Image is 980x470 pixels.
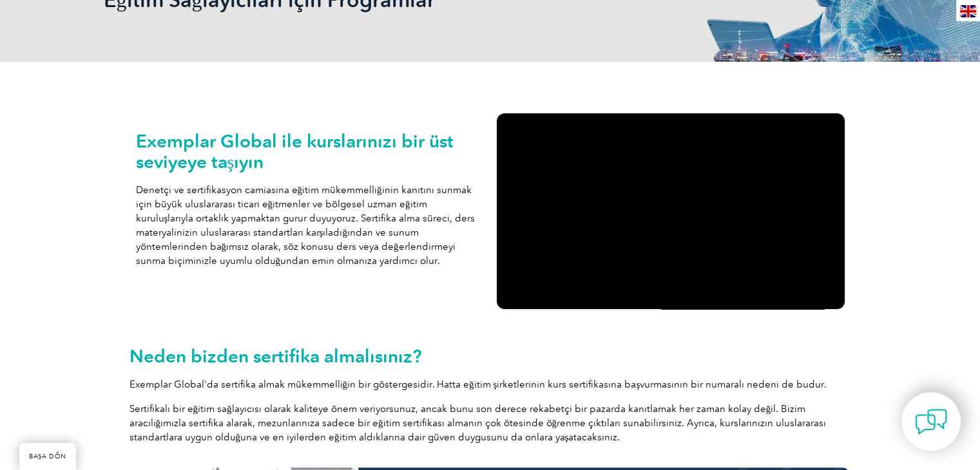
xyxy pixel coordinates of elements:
[960,5,976,17] img: en
[497,113,845,309] iframe: Exemplar Global's TPECS and RTP Programs
[130,345,422,367] font: Neden bizden sertifika almalısınız?
[130,379,827,390] font: Exemplar Global'da sertifika almak mükemmelliğin bir göstergesidir. Hatta eğitim şirketlerinin ku...
[136,130,454,173] font: Exemplar Global ile kurslarınızı bir üst seviyeye taşıyın
[19,443,76,470] a: BAŞA DÖN
[29,453,66,460] font: BAŞA DÖN
[130,403,827,443] font: Sertifikalı bir eğitim sağlayıcısı olarak kaliteye önem veriyorsunuz, ancak bunu son derece rekab...
[915,406,947,438] img: contact-chat.png
[136,184,476,267] font: Denetçi ve sertifikasyon camiasına eğitim mükemmelliğinin kanıtını sunmak için büyük uluslararası...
